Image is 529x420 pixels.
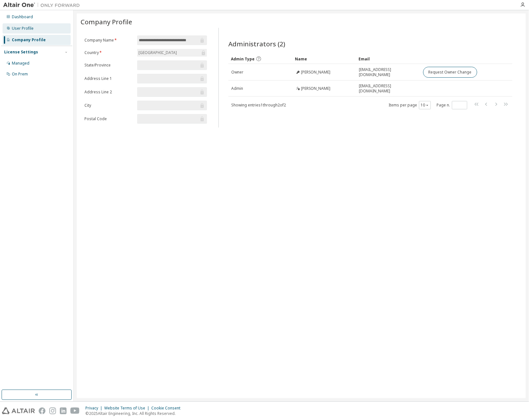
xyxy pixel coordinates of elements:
[84,38,133,43] label: Company Name
[49,408,56,414] img: instagram.svg
[301,70,331,75] span: [PERSON_NAME]
[359,54,418,64] div: Email
[12,37,46,43] div: Company Profile
[85,406,104,411] div: Privacy
[84,89,133,95] label: Address Line 2
[301,86,331,91] span: [PERSON_NAME]
[12,14,33,19] div: Dashboard
[359,83,417,94] span: [EMAIL_ADDRESS][DOMAIN_NAME]
[295,54,354,64] div: Name
[421,103,429,108] button: 10
[39,408,45,414] img: facebook.svg
[70,408,80,414] img: youtube.svg
[81,17,132,26] span: Company Profile
[84,76,133,81] label: Address Line 1
[4,50,38,55] div: License Settings
[84,50,133,55] label: Country
[151,406,184,411] div: Cookie Consent
[85,411,184,416] p: © 2025 Altair Engineering, Inc. All Rights Reserved.
[423,67,477,78] button: Request Owner Change
[359,67,417,77] span: [EMAIL_ADDRESS][DOMAIN_NAME]
[138,49,178,56] div: [GEOGRAPHIC_DATA]
[84,116,133,121] label: Postal Code
[104,406,151,411] div: Website Terms of Use
[84,63,133,68] label: State/Province
[12,26,34,31] div: User Profile
[3,2,83,8] img: Altair One
[231,70,243,75] span: Owner
[231,102,286,108] span: Showing entries 1 through 2 of 2
[84,103,133,108] label: City
[2,408,35,414] img: altair_logo.svg
[231,56,255,62] span: Admin Type
[137,49,207,57] div: [GEOGRAPHIC_DATA]
[228,39,285,48] span: Administrators (2)
[12,61,29,66] div: Managed
[437,101,467,109] span: Page n.
[12,72,28,77] div: On Prem
[389,101,431,109] span: Items per page
[231,86,243,91] span: Admin
[60,408,67,414] img: linkedin.svg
